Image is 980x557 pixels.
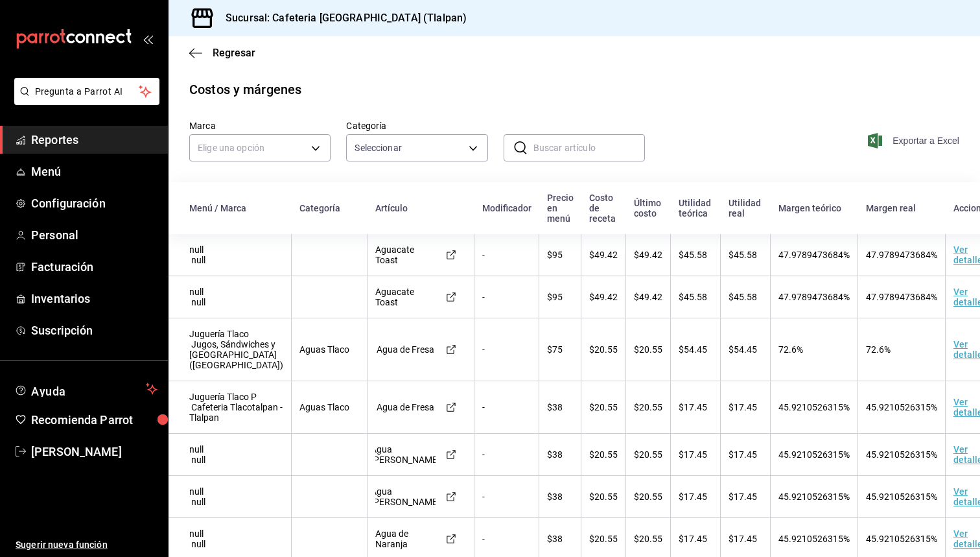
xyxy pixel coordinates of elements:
span: $54.45 [679,344,707,355]
td: null null [169,234,292,276]
span: $45.58 [729,292,757,302]
td: $38 [539,434,581,476]
div: Agua de Fresa [375,402,436,412]
span: $17.45 [679,402,707,412]
div: Agua [PERSON_NAME] [375,444,436,465]
th: Utilidad real [721,182,771,234]
td: null null [169,276,292,318]
th: Utilidad teórica [671,182,721,234]
button: Regresar [189,47,255,59]
td: Juguería Tlaco P Cafeteria Tlacotalpan - Tlalpan [169,381,292,434]
span: $17.45 [679,492,707,502]
span: Seleccionar [355,141,401,154]
div: Agua de Naranja [375,528,436,549]
span: 45.9210526315% [778,492,850,502]
div: Agua [PERSON_NAME] [375,486,436,507]
span: $45.58 [729,250,757,260]
td: - [474,434,539,476]
h3: Sucursal: Cafeteria [GEOGRAPHIC_DATA] (Tlalpan) [215,10,467,26]
th: Margen real [858,182,946,234]
td: $20.55 [626,381,671,434]
td: $20.55 [626,476,671,518]
td: - [474,381,539,434]
th: Artículo [367,182,474,234]
span: $45.58 [679,250,707,260]
td: $95 [539,276,581,318]
td: $20.55 [581,434,626,476]
span: $17.45 [679,534,707,544]
input: Buscar artículo [533,135,645,161]
span: 47.9789473684% [866,292,937,302]
span: $17.45 [729,492,757,502]
span: Regresar [213,47,255,59]
span: 45.9210526315% [866,534,937,544]
span: Recomienda Parrot [31,411,157,429]
span: Suscripción [31,322,157,339]
td: $38 [539,381,581,434]
td: $49.42 [581,234,626,276]
span: 45.9210526315% [866,402,937,412]
th: Margen teórico [771,182,858,234]
th: Precio en menú [539,182,581,234]
td: Juguería Tlaco Jugos, Sándwiches y [GEOGRAPHIC_DATA] ([GEOGRAPHIC_DATA]) [169,318,292,381]
td: $49.42 [581,276,626,318]
div: Costos y márgenes [189,80,301,99]
label: Categoría [346,121,487,130]
span: Facturación [31,258,157,276]
span: Reportes [31,131,157,148]
span: 47.9789473684% [778,292,850,302]
span: $17.45 [729,402,757,412]
th: Categoría [292,182,367,234]
td: $49.42 [626,276,671,318]
td: $20.55 [626,434,671,476]
span: Inventarios [31,290,157,307]
span: Configuración [31,195,157,212]
td: - [474,476,539,518]
div: Aguacate Toast [375,287,436,307]
span: 45.9210526315% [866,492,937,502]
button: Pregunta a Parrot AI [14,78,159,105]
div: Aguacate Toast [375,244,436,265]
td: null null [169,434,292,476]
span: $45.58 [679,292,707,302]
th: Costo de receta [581,182,626,234]
span: 45.9210526315% [778,402,850,412]
button: Exportar a Excel [870,133,959,148]
span: Menú [31,163,157,180]
td: $20.55 [581,476,626,518]
td: null null [169,476,292,518]
td: $20.55 [626,318,671,381]
th: Último costo [626,182,671,234]
span: $17.45 [679,449,707,460]
button: open_drawer_menu [143,34,153,44]
span: [PERSON_NAME] [31,443,157,460]
span: 45.9210526315% [866,449,937,460]
td: $38 [539,476,581,518]
span: Personal [31,226,157,244]
td: - [474,318,539,381]
span: 47.9789473684% [866,250,937,260]
span: $17.45 [729,449,757,460]
span: Pregunta a Parrot AI [35,85,139,99]
span: Sugerir nueva función [16,538,157,552]
td: $75 [539,318,581,381]
span: 72.6% [866,344,891,355]
td: Aguas Tlaco [292,318,367,381]
td: $49.42 [626,234,671,276]
span: 72.6% [778,344,803,355]
div: Elige una opción [189,134,331,161]
th: Menú / Marca [169,182,292,234]
span: 45.9210526315% [778,449,850,460]
th: Modificador [474,182,539,234]
td: $20.55 [581,318,626,381]
span: $54.45 [729,344,757,355]
span: 45.9210526315% [778,534,850,544]
td: $95 [539,234,581,276]
span: $17.45 [729,534,757,544]
td: - [474,234,539,276]
span: Ayuda [31,381,141,397]
div: Agua de Fresa [375,344,436,355]
td: Aguas Tlaco [292,381,367,434]
label: Marca [189,121,331,130]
